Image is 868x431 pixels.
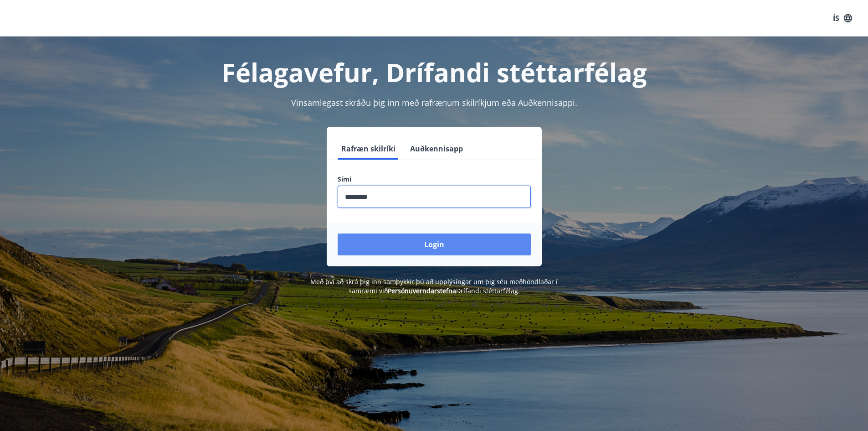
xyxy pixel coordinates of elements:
[406,138,467,160] button: Auðkennisapp
[338,138,399,160] button: Rafræn skilríki
[291,97,577,108] span: Vinsamlegast skráðu þig inn með rafrænum skilríkjum eða Auðkennisappi.
[310,277,558,295] span: Með því að skrá þig inn samþykkir þú að upplýsingar um þig séu meðhöndlaðar í samræmi við Drífand...
[388,286,456,295] a: Persónuverndarstefna
[338,175,531,184] label: Sími
[338,234,531,255] button: Login
[828,10,857,26] button: ÍS
[117,55,751,89] h1: Félagavefur, Drífandi stéttarfélag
